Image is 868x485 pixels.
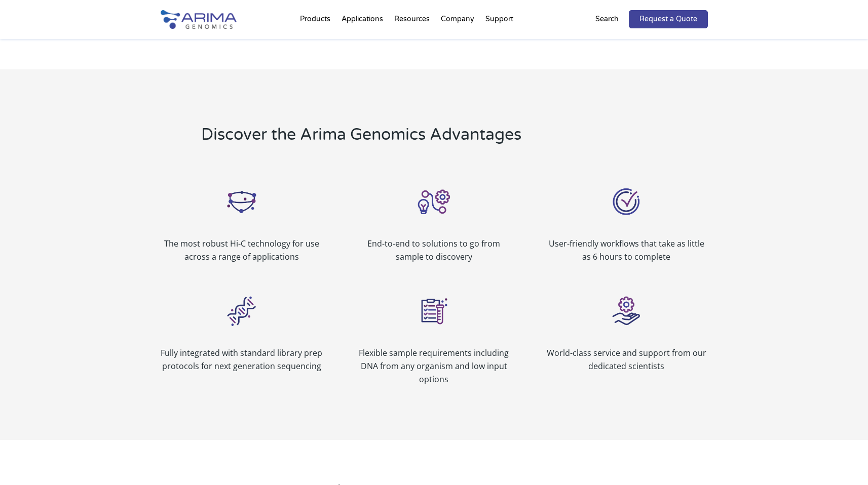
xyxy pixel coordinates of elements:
img: Arima-Genomics-logo [161,10,237,29]
p: The most robust Hi-C technology for use across a range of applications [161,237,323,263]
p: Fully integrated with standard library prep protocols for next generation sequencing [161,346,323,373]
img: Arima Hi-C_Icon_Arima Genomics [221,181,262,222]
img: Flexible Sample Types_Icon_Arima Genomics [413,291,454,331]
p: Search [595,13,619,26]
img: Service and Support_Icon_Arima Genomics [606,291,647,331]
p: End-to-end to solutions to go from sample to discovery [353,237,515,263]
iframe: Chat Widget [817,436,868,485]
p: User-friendly workflows that take as little as 6 hours to complete [545,237,707,263]
img: Solutions_Icon_Arima Genomics [413,181,454,222]
img: User Friendly_Icon_Arima Genomics [606,181,647,222]
img: Sequencing_Icon_Arima Genomics [221,291,262,331]
h2: Discover the Arima Genomics Advantages [201,124,563,154]
p: World-class service and support from our dedicated scientists [545,346,707,373]
p: Flexible sample requirements including DNA from any organism and low input options [353,346,515,386]
a: Request a Quote [629,10,708,28]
